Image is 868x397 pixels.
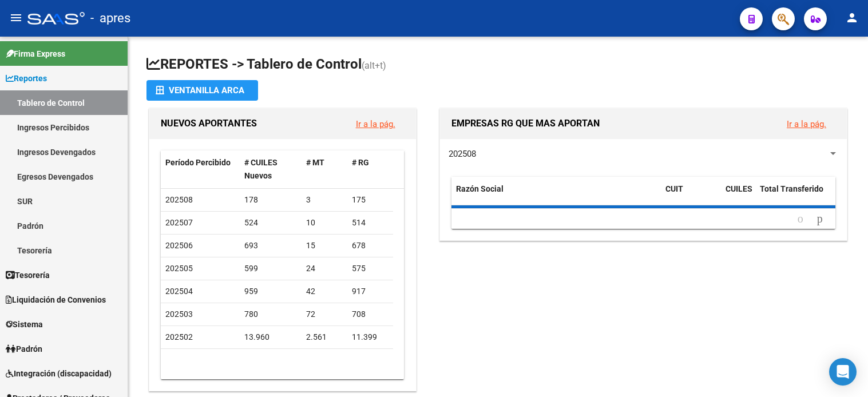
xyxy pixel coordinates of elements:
span: Firma Express [6,47,65,60]
span: Período Percibido [165,158,231,167]
div: 13.960 [244,331,297,344]
a: Ir a la pág. [356,119,395,129]
span: EMPRESAS RG QUE MAS APORTAN [451,118,600,129]
button: Ir a la pág. [778,113,835,134]
div: 15 [306,239,343,252]
span: Padrón [6,343,42,355]
span: 202503 [165,309,193,319]
datatable-header-cell: Total Transferido [755,177,835,215]
div: 3 [306,193,343,207]
div: 917 [352,285,389,298]
mat-icon: person [845,11,859,25]
div: Ventanilla ARCA [156,80,249,101]
mat-icon: menu [9,11,23,25]
datatable-header-cell: CUIT [661,177,721,215]
h1: REPORTES -> Tablero de Control [146,55,850,75]
div: Open Intercom Messenger [829,358,857,386]
div: 42 [306,285,343,298]
span: CUILES [726,184,752,193]
div: 178 [244,193,297,207]
div: 693 [244,239,297,252]
a: go to next page [812,213,828,225]
div: 11.399 [352,331,389,344]
span: 202502 [165,332,193,342]
span: 202508 [165,195,193,204]
button: Ventanilla ARCA [146,80,258,101]
span: 202508 [449,149,476,159]
datatable-header-cell: # RG [347,150,393,188]
span: (alt+t) [362,60,386,71]
span: 202504 [165,287,193,296]
span: CUIT [665,184,683,193]
span: Razón Social [456,184,504,193]
span: Total Transferido [760,184,823,193]
span: Integración (discapacidad) [6,367,112,380]
span: 202507 [165,218,193,227]
a: Ir a la pág. [787,119,826,129]
a: go to previous page [792,213,808,225]
span: Reportes [6,72,47,85]
div: 72 [306,308,343,321]
div: 175 [352,193,389,207]
div: 10 [306,216,343,229]
span: Tesorería [6,269,50,281]
div: 514 [352,216,389,229]
datatable-header-cell: CUILES [721,177,755,215]
datatable-header-cell: Período Percibido [161,150,240,188]
datatable-header-cell: Razón Social [451,177,661,215]
span: # RG [352,158,369,167]
div: 599 [244,262,297,275]
div: 2.561 [306,331,343,344]
span: # CUILES Nuevos [244,158,278,180]
div: 708 [352,308,389,321]
span: 202505 [165,264,193,273]
div: 959 [244,285,297,298]
span: Sistema [6,318,43,331]
div: 24 [306,262,343,275]
span: # MT [306,158,324,167]
datatable-header-cell: # MT [302,150,347,188]
span: - apres [90,6,130,31]
div: 575 [352,262,389,275]
div: 678 [352,239,389,252]
button: Ir a la pág. [347,113,405,134]
span: 202506 [165,241,193,250]
div: 780 [244,308,297,321]
span: Liquidación de Convenios [6,293,106,306]
span: NUEVOS APORTANTES [161,118,257,129]
div: 524 [244,216,297,229]
datatable-header-cell: # CUILES Nuevos [240,150,302,188]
